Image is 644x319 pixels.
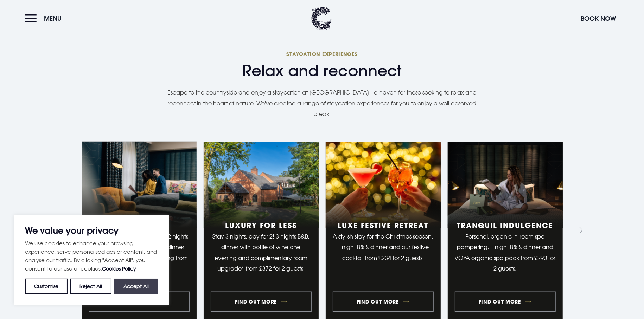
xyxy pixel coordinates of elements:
[326,142,441,319] li: 3 of 9
[575,225,585,236] button: Next slide
[102,266,136,272] a: Cookies Policy
[204,142,319,319] li: 2 of 9
[160,87,484,119] p: Escape to the countryside and enjoy a staycation at [GEOGRAPHIC_DATA] - a haven for those seeking...
[14,215,169,305] div: We value your privacy
[311,7,332,30] img: Clandeboye Lodge
[25,279,68,294] button: Customise
[577,11,619,26] button: Book Now
[25,226,158,235] p: We value your privacy
[82,61,563,80] span: Relax and reconnect
[70,279,111,294] button: Reject All
[25,11,65,26] button: Menu
[448,142,563,319] li: 4 of 9
[114,279,158,294] button: Accept All
[44,14,62,22] span: Menu
[82,51,563,57] span: Staycation experiences
[25,239,158,273] p: We use cookies to enhance your browsing experience, serve personalised ads or content, and analys...
[82,142,197,319] li: 1 of 9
